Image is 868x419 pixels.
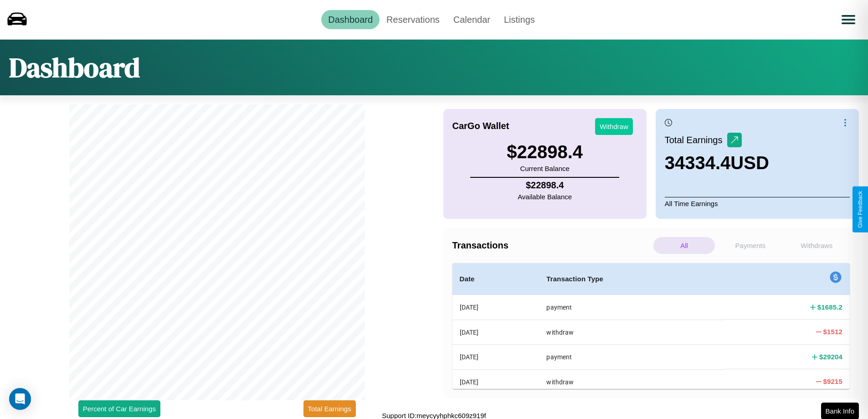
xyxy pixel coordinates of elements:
[719,237,781,254] p: Payments
[836,7,861,32] button: Open menu
[78,400,160,417] button: Percent of Car Earnings
[303,400,356,417] button: Total Earnings
[665,197,850,210] p: All Time Earnings
[452,320,539,344] th: [DATE]
[518,180,572,191] h4: $ 22898.4
[546,274,716,285] h4: Transaction Type
[452,345,539,369] th: [DATE]
[786,237,847,254] p: Withdraws
[539,369,724,394] th: withdraw
[518,191,572,203] p: Available Balance
[507,162,583,175] p: Current Balance
[452,369,539,394] th: [DATE]
[380,10,447,29] a: Reservations
[321,10,380,29] a: Dashboard
[595,118,633,135] button: Withdraw
[497,10,542,29] a: Listings
[823,377,842,386] h4: $ 9215
[9,388,31,410] div: Open Intercom Messenger
[452,295,539,320] th: [DATE]
[539,295,724,320] th: payment
[452,121,509,131] h4: CarGo Wallet
[857,191,863,228] div: Give Feedback
[447,10,497,29] a: Calendar
[665,132,727,148] p: Total Earnings
[823,327,842,336] h4: $ 1512
[507,142,583,162] h3: $ 22898.4
[665,153,769,173] h3: 34334.4 USD
[460,274,532,285] h4: Date
[653,237,715,254] p: All
[817,302,842,312] h4: $ 1685.2
[819,352,842,362] h4: $ 29204
[539,345,724,369] th: payment
[539,320,724,344] th: withdraw
[452,240,651,251] h4: Transactions
[9,49,140,86] h1: Dashboard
